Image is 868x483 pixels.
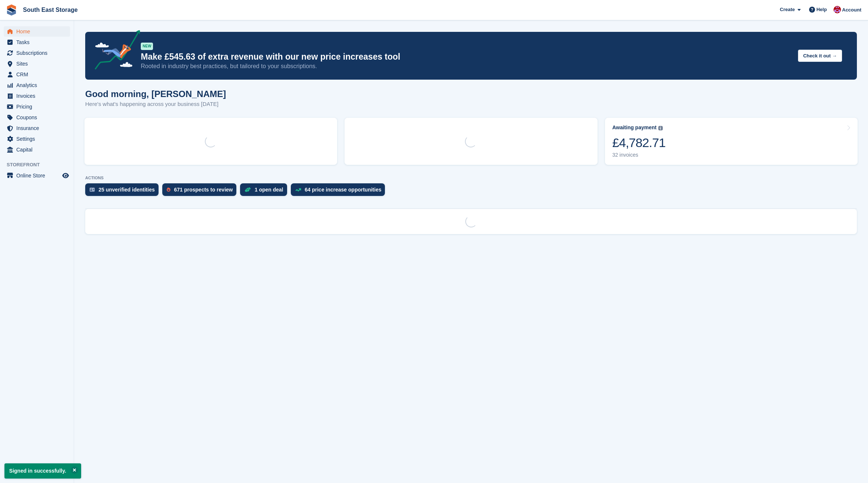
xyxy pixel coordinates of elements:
[612,124,657,131] div: Awaiting payment
[834,6,841,13] img: Roger Norris
[85,183,162,200] a: 25 unverified identities
[6,4,17,16] img: stora-icon-8386f47178a22dfd0bd8f6a31ec36ba5ce8667c1dd55bd0f319d3a0aa187defe.svg
[780,6,795,13] span: Create
[4,463,81,479] p: Signed in successfully.
[16,112,61,123] span: Coupons
[4,26,70,37] a: menu
[4,112,70,123] a: menu
[167,187,170,192] img: prospect-51fa495bee0391a8d652442698ab0144808aea92771e9ea1ae160a38d050c398.svg
[16,134,61,144] span: Settings
[61,171,70,180] a: Preview store
[4,144,70,155] a: menu
[7,161,74,169] span: Storefront
[612,152,666,158] div: 32 invoices
[4,134,70,144] a: menu
[4,80,70,90] a: menu
[255,187,283,193] div: 1 open deal
[99,187,155,193] div: 25 unverified identities
[16,69,61,80] span: CRM
[612,135,666,150] div: £4,782.71
[141,43,153,50] div: NEW
[85,89,226,99] h1: Good morning, [PERSON_NAME]
[4,123,70,133] a: menu
[16,80,61,90] span: Analytics
[16,91,61,101] span: Invoices
[842,6,861,14] span: Account
[16,26,61,37] span: Home
[4,37,70,47] a: menu
[4,59,70,69] a: menu
[141,62,792,70] p: Rooted in industry best practices, but tailored to your subscriptions.
[605,118,858,165] a: Awaiting payment £4,782.71 32 invoices
[658,126,663,130] img: icon-info-grey-7440780725fd019a000dd9b08b2336e03edf1995a4989e88bcd33f0948082b44.svg
[20,4,81,16] a: South East Storage
[16,37,61,47] span: Tasks
[4,101,70,112] a: menu
[16,101,61,112] span: Pricing
[162,183,240,200] a: 671 prospects to review
[174,187,233,193] div: 671 prospects to review
[16,48,61,58] span: Subscriptions
[85,176,857,180] p: ACTIONS
[4,48,70,58] a: menu
[240,183,290,200] a: 1 open deal
[798,50,842,62] button: Check it out →
[16,59,61,69] span: Sites
[89,30,140,72] img: price-adjustments-announcement-icon-8257ccfd72463d97f412b2fc003d46551f7dbcb40ab6d574587a9cd5c0d94...
[817,6,827,13] span: Help
[4,69,70,80] a: menu
[295,188,301,191] img: price_increase_opportunities-93ffe204e8149a01c8c9dc8f82e8f89637d9d84a8eef4429ea346261dce0b2c0.svg
[4,170,70,181] a: menu
[245,187,251,192] img: deal-1b604bf984904fb50ccaf53a9ad4b4a5d6e5aea283cecdc64d6e3604feb123c2.svg
[305,187,382,193] div: 64 price increase opportunities
[85,100,226,109] p: Here's what's happening across your business [DATE]
[90,187,95,192] img: verify_identity-adf6edd0f0f0b5bbfe63781bf79b02c33cf7c696d77639b501bdc392416b5a36.svg
[291,183,389,200] a: 64 price increase opportunities
[16,123,61,133] span: Insurance
[16,144,61,155] span: Capital
[16,170,61,181] span: Online Store
[141,51,792,62] p: Make £545.63 of extra revenue with our new price increases tool
[4,91,70,101] a: menu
